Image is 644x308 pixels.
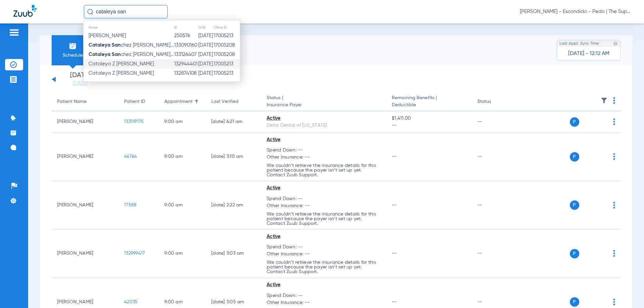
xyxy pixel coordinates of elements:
[198,24,213,31] th: DOB
[206,181,261,230] td: [DATE] 2:22 AM
[267,154,381,161] span: Other Insurance: --
[9,28,19,37] img: hamburger-icon
[174,41,198,50] td: 133090160
[570,249,579,258] span: P
[267,299,381,306] span: Other Insurance: --
[213,59,240,69] td: 17005213
[89,52,173,57] span: chez [PERSON_NAME]...
[392,115,466,122] span: $1,411.00
[267,251,381,258] span: Other Insurance: --
[267,233,381,240] div: Active
[174,59,198,69] td: 132944401
[84,24,174,31] th: Name
[570,200,579,210] span: P
[267,122,381,129] div: Delta Dental of [US_STATE]
[392,300,397,304] span: --
[213,50,240,59] td: 17005208
[392,102,466,109] span: Deductible
[267,212,381,226] p: We couldn’t retrieve the insurance details for this patient because the payer isn’t set up yet. C...
[174,31,198,41] td: 250576
[392,122,466,129] span: --
[52,133,119,181] td: [PERSON_NAME]
[89,43,173,48] span: chez [PERSON_NAME]...
[472,230,517,278] td: --
[124,119,144,124] span: 133119175
[124,203,137,207] span: 17588
[57,52,89,59] span: Schedule
[57,98,87,105] div: Patient Name
[206,111,261,133] td: [DATE] 6:21 AM
[213,31,240,41] td: 17005213
[124,300,138,304] span: 42035
[472,181,517,230] td: --
[69,42,77,50] img: Schedule
[213,69,240,78] td: 17005213
[52,111,119,133] td: [PERSON_NAME]
[267,244,381,251] span: Spend Down: --
[211,98,256,105] div: Last Verified
[520,8,631,15] span: [PERSON_NAME] - Escondido - Pedo | The Super Dentists
[52,181,119,230] td: [PERSON_NAME]
[198,59,213,69] td: [DATE]
[206,133,261,181] td: [DATE] 3:10 AM
[267,260,381,274] p: We couldn’t retrieve the insurance details for this patient because the payer isn’t set up yet. C...
[261,93,386,111] th: Status |
[613,41,618,46] img: last sync help info
[174,50,198,59] td: 133126407
[159,181,206,230] td: 9:00 AM
[570,152,579,162] span: P
[267,185,381,192] div: Active
[89,33,126,38] span: [PERSON_NAME]
[60,72,100,87] li: [DATE]
[57,98,113,105] div: Patient Name
[570,297,579,307] span: P
[613,118,615,125] img: group-dot-blue.svg
[211,98,238,105] div: Last Verified
[213,41,240,50] td: 17005208
[13,5,37,17] img: Zuub Logo
[267,292,381,299] span: Spend Down: --
[392,203,397,207] span: --
[613,250,615,257] img: group-dot-blue.svg
[613,202,615,208] img: group-dot-blue.svg
[89,43,121,48] strong: Cataleya San
[610,276,644,308] iframe: Chat Widget
[472,133,517,181] td: --
[559,40,600,47] span: Last Appt. Sync Time:
[84,5,168,18] input: Search for patients
[267,282,381,289] div: Active
[89,52,121,57] strong: Cataleya San
[124,98,154,105] div: Patient ID
[164,98,201,105] div: Appointment
[124,98,145,105] div: Patient ID
[124,154,137,159] span: 46764
[267,163,381,177] p: We couldn’t retrieve the insurance details for this patient because the payer isn’t set up yet. C...
[198,41,213,50] td: [DATE]
[198,31,213,41] td: [DATE]
[570,117,579,127] span: P
[613,97,615,104] img: group-dot-blue.svg
[267,195,381,202] span: Spend Down: --
[267,147,381,154] span: Spend Down: --
[601,97,607,104] img: filter.svg
[87,9,93,15] img: Search Icon
[164,98,193,105] div: Appointment
[392,251,397,256] span: --
[198,69,213,78] td: [DATE]
[267,136,381,143] div: Active
[89,61,154,66] span: Cataleya Z [PERSON_NAME]
[472,93,517,111] th: Status
[174,69,198,78] td: 132874108
[60,80,100,87] a: [DATE]
[267,102,381,109] span: Insurance Payer
[472,111,517,133] td: --
[213,24,240,31] th: Office ID
[174,24,198,31] th: ID
[267,202,381,209] span: Other Insurance: --
[52,230,119,278] td: [PERSON_NAME]
[159,230,206,278] td: 9:00 AM
[568,50,609,57] span: [DATE] - 12:12 AM
[613,153,615,160] img: group-dot-blue.svg
[159,133,206,181] td: 9:00 AM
